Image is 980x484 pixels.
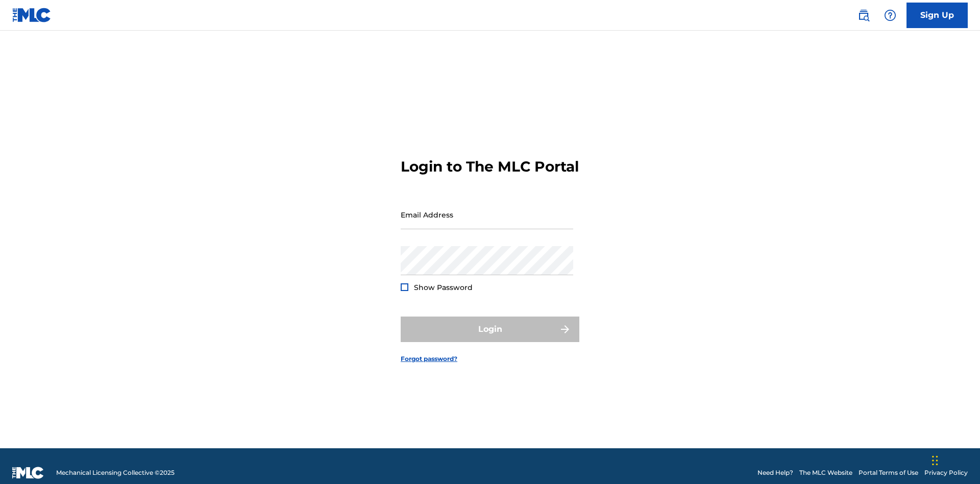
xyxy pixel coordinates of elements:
[932,445,938,476] div: Drag
[853,5,874,26] a: Public Search
[859,468,918,477] a: Portal Terms of Use
[924,468,968,477] a: Privacy Policy
[884,9,896,21] img: help
[401,354,457,364] a: Forgot password?
[929,435,980,484] iframe: Chat Widget
[880,5,900,26] div: Help
[12,467,44,479] img: logo
[414,283,473,292] span: Show Password
[56,468,175,477] span: Mechanical Licensing Collective © 2025
[401,158,579,176] h3: Login to The MLC Portal
[757,468,793,477] a: Need Help?
[12,8,52,22] img: MLC Logo
[857,9,870,21] img: search
[799,468,852,477] a: The MLC Website
[906,3,968,28] a: Sign Up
